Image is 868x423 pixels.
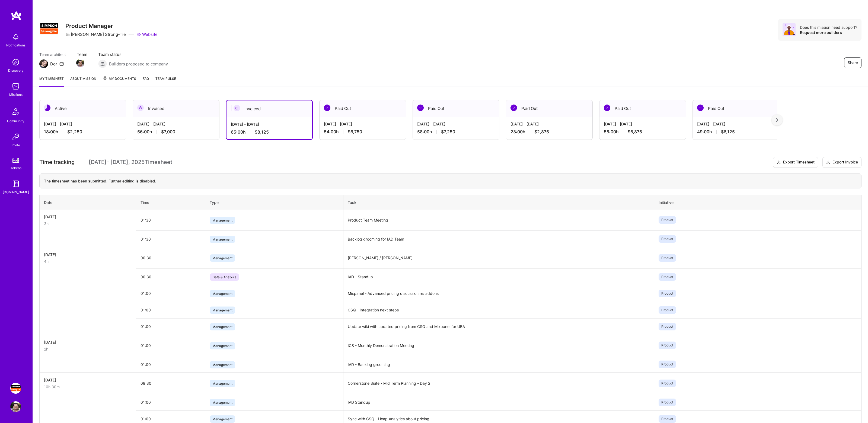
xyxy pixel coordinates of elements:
span: Management [210,236,235,243]
span: Team status [98,52,168,57]
span: $2,875 [534,129,549,135]
img: Invoiced [234,105,240,111]
div: Invoiced [226,100,312,117]
span: Management [210,380,235,387]
div: Paid Out [693,100,779,117]
img: Invite [10,131,21,142]
span: Management [210,307,235,314]
span: Management [210,323,235,330]
div: 2h [44,346,132,352]
span: Data & Analysis [210,273,239,281]
div: 55:00 h [604,129,681,135]
div: 4h [44,258,132,264]
td: 01:30 [136,210,205,231]
div: [DATE] - [DATE] [324,121,401,127]
div: 3h [44,221,132,226]
td: Backlog grooming for IAD Team [343,231,654,247]
div: Paid Out [599,100,686,117]
span: Management [210,415,235,423]
td: IAD - Backlog grooming [343,356,654,373]
img: Community [9,105,22,118]
td: IAD Standup [343,394,654,411]
div: Paid Out [506,100,592,117]
img: Company Logo [39,19,59,39]
td: IAD - Standup [343,269,654,285]
div: [DATE] - [DATE] [510,121,588,127]
a: User Avatar [9,401,23,412]
div: [DATE] - [DATE] [231,121,308,127]
div: 65:00 h [231,129,308,135]
div: 58:00 h [417,129,495,135]
img: right [776,118,778,122]
span: $6,875 [628,129,642,135]
a: FAQ [143,76,149,87]
div: Tokens [10,165,21,171]
td: 08:30 [136,373,205,394]
td: Update wiki with updated pricing from CSQ and Mixpanel for UBA [343,318,654,335]
span: Management [210,342,235,349]
a: Team Member Avatar [77,58,84,68]
div: 49:00 h [697,129,775,135]
span: Time tracking [39,159,75,166]
img: logo [11,11,22,21]
div: Community [7,118,24,124]
td: 01:00 [136,394,205,411]
div: Invoiced [133,100,219,117]
span: Team [77,52,87,57]
img: Avatar [783,23,796,36]
div: [DATE] - [DATE] [417,121,495,127]
a: Simpson Strong-Tie: Product Manager [9,383,23,394]
div: The timesheet has been submitted. Further editing is disabled. [39,173,861,188]
img: Invoiced [137,105,144,111]
td: CSQ - Integration next steps [343,302,654,318]
img: Paid Out [604,105,610,111]
td: 01:00 [136,356,205,373]
span: $2,250 [67,129,82,135]
div: 23:00 h [510,129,588,135]
th: Date [40,195,136,210]
th: Time [136,195,205,210]
div: Notifications [6,42,25,48]
a: Team Pulse [155,76,176,87]
div: Missions [9,92,23,97]
i: icon Download [777,160,781,165]
a: Website [137,31,158,37]
span: Management [210,361,235,368]
td: Cornerstone Suite - Mid Term Planning - Day 2 [343,373,654,394]
div: [DATE] [44,339,132,345]
span: Product [659,361,676,368]
span: Product [659,290,676,297]
div: 10h 30m [44,384,132,390]
div: 18:00 h [44,129,122,135]
td: 01:00 [136,318,205,335]
img: User Avatar [10,401,21,412]
div: [DATE] - [DATE] [44,121,122,127]
td: Mixpanel - Advanced pricing discussion re: addons [343,285,654,302]
span: Product [659,254,676,262]
td: 01:30 [136,231,205,247]
span: Management [210,399,235,406]
img: Paid Out [697,105,704,111]
span: Product [659,216,676,224]
div: [DATE] - [DATE] [137,121,215,127]
img: Paid Out [417,105,424,111]
div: Dor [50,61,57,67]
div: 54:00 h [324,129,401,135]
h3: Product Manager [65,23,158,29]
span: $6,750 [348,129,362,135]
td: 01:00 [136,302,205,318]
div: Request more builders [800,30,857,35]
img: teamwork [10,81,21,92]
img: Paid Out [324,105,330,111]
span: $6,125 [721,129,735,135]
div: [DATE] [44,214,132,220]
span: $7,250 [441,129,455,135]
td: [PERSON_NAME] / [PERSON_NAME] [343,247,654,269]
span: Product [659,415,676,423]
th: Initiative [654,195,861,210]
span: Team architect [39,52,66,57]
span: Management [210,254,235,262]
div: Paid Out [320,100,406,117]
a: About Mission [70,76,96,87]
span: Management [210,290,235,297]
